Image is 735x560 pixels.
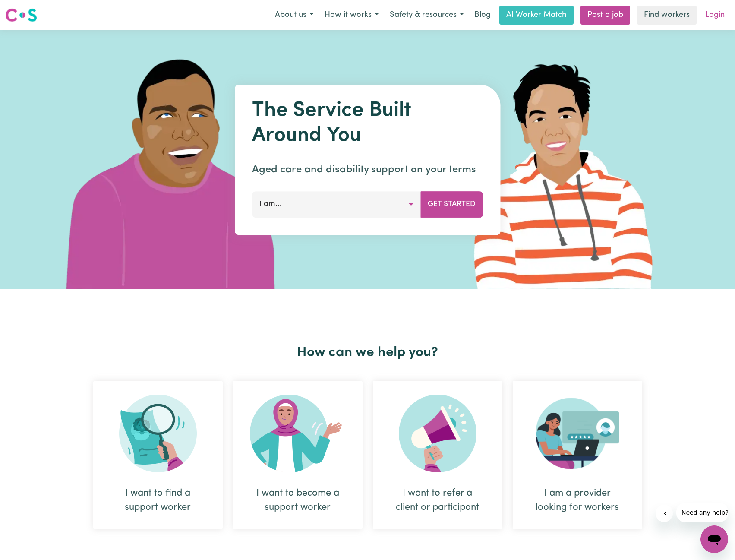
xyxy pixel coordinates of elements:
[114,486,202,515] div: I want to find a support worker
[469,6,496,25] a: Blog
[319,6,384,24] button: How it works
[533,486,621,515] div: I am a provider looking for workers
[119,395,197,472] img: Search
[637,6,697,25] a: Find workers
[420,191,483,217] button: Get Started
[93,381,223,529] div: I want to find a support worker
[252,162,483,177] p: Aged care and disability support on your terms
[700,6,730,25] a: Login
[252,98,483,148] h1: The Service Built Around You
[536,395,619,472] img: Provider
[394,486,482,515] div: I want to refer a client or participant
[700,525,728,553] iframe: Button to launch messaging window
[513,381,642,529] div: I am a provider looking for workers
[399,395,476,472] img: Refer
[269,6,319,24] button: About us
[254,486,342,515] div: I want to become a support worker
[373,381,502,529] div: I want to refer a client or participant
[676,503,728,522] iframe: Message from company
[384,6,469,24] button: Safety & resources
[656,505,673,522] iframe: Close message
[250,395,346,472] img: Become Worker
[233,381,363,529] div: I want to become a support worker
[5,5,37,25] a: Careseekers logo
[252,191,421,217] button: I am...
[499,6,574,25] a: AI Worker Match
[5,6,52,13] span: Need any help?
[88,345,647,361] h2: How can we help you?
[5,7,37,23] img: Careseekers logo
[580,6,630,25] a: Post a job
